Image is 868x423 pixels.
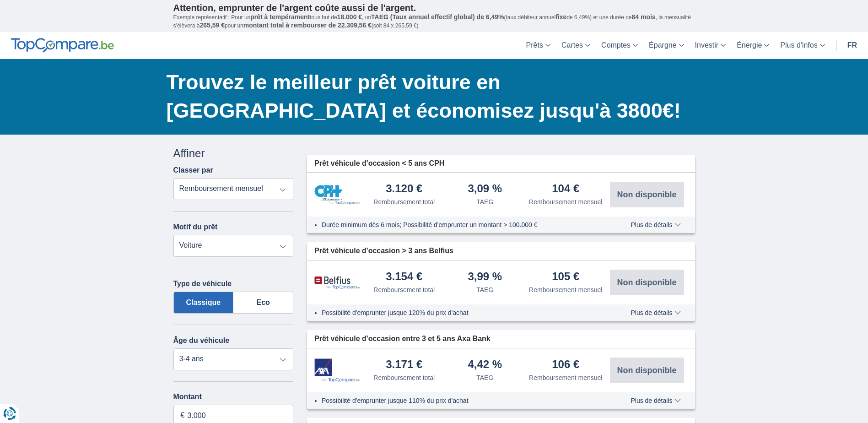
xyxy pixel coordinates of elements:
[373,373,435,382] div: Remboursement total
[322,396,604,405] li: Possibilité d'emprunter jusque 110% du prix d'achat
[386,271,422,283] div: 3.154 €
[243,22,372,29] span: montant total à rembourser de 22.309,56 €
[476,197,493,206] div: TAEG
[631,222,680,228] span: Plus de détails
[775,32,830,59] a: Plus d'infos
[529,197,602,206] div: Remboursement mensuel
[556,32,596,59] a: Cartes
[167,68,695,125] h1: Trouvez le meilleur prêt voiture en [GEOGRAPHIC_DATA] et économisez jusqu'à 3800€!
[631,309,680,316] span: Plus de détails
[337,13,362,21] span: 18.000 €
[173,336,230,345] label: Âge du véhicule
[173,13,695,30] p: Exemple représentatif : Pour un tous but de , un (taux débiteur annuel de 6,49%) et une durée de ...
[610,270,684,295] button: Non disponible
[842,32,863,59] a: fr
[386,183,422,195] div: 3.120 €
[555,13,566,21] span: fixe
[596,32,643,59] a: Comptes
[314,246,453,256] span: Prêt véhicule d'occasion > 3 ans Belfius
[173,166,213,174] label: Classer par
[624,309,687,316] button: Plus de détails
[11,38,114,53] img: TopCompare
[322,220,604,229] li: Durée minimum dès 6 mois; Possibilité d'emprunter un montant > 100.000 €
[173,2,695,13] p: Attention, emprunter de l'argent coûte aussi de l'argent.
[233,292,293,314] label: Eco
[690,32,732,59] a: Investir
[610,358,684,383] button: Non disponible
[314,358,360,383] img: pret personnel Axa Bank
[521,32,556,59] a: Prêts
[173,292,234,314] label: Classique
[631,397,680,404] span: Plus de détails
[617,278,677,287] span: Non disponible
[173,223,218,231] label: Motif du prêt
[552,359,579,371] div: 106 €
[373,285,435,294] div: Remboursement total
[314,158,444,169] span: Prêt véhicule d'occasion < 5 ans CPH
[617,366,677,374] span: Non disponible
[468,183,502,195] div: 3,09 %
[731,32,775,59] a: Énergie
[250,13,310,21] span: prêt à tempérament
[529,373,602,382] div: Remboursement mensuel
[373,197,435,206] div: Remboursement total
[632,13,656,21] span: 84 mois
[529,285,602,294] div: Remboursement mensuel
[200,22,225,29] span: 265,59 €
[314,334,491,344] span: Prêt véhicule d'occasion entre 3 et 5 ans Axa Bank
[468,271,502,283] div: 3,99 %
[468,359,502,371] div: 4,42 %
[371,13,504,21] span: TAEG (Taux annuel effectif global) de 6,49%
[181,410,185,421] span: €
[476,373,493,382] div: TAEG
[173,146,294,161] div: Affiner
[314,185,360,205] img: pret personnel CPH Banque
[173,393,294,401] label: Montant
[476,285,493,294] div: TAEG
[552,183,579,195] div: 104 €
[552,271,579,283] div: 105 €
[386,359,422,371] div: 3.171 €
[624,397,687,404] button: Plus de détails
[624,221,687,228] button: Plus de détails
[322,308,604,317] li: Possibilité d'emprunter jusque 120% du prix d'achat
[643,32,690,59] a: Épargne
[314,276,360,289] img: pret personnel Belfius
[610,182,684,207] button: Non disponible
[617,190,677,199] span: Non disponible
[173,280,232,288] label: Type de véhicule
